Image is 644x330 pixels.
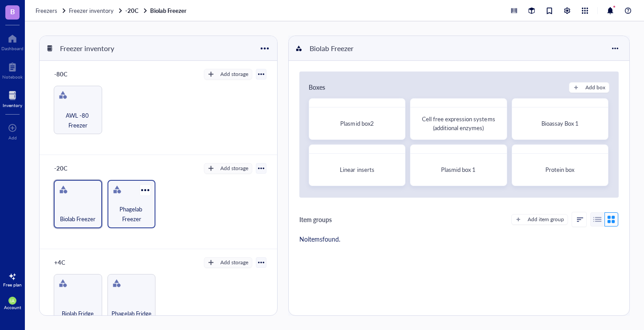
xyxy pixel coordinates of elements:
div: -80C [50,68,103,80]
div: Add storage [220,70,248,78]
div: +4C [50,256,103,269]
div: Add [8,135,17,140]
span: Protein box [545,165,574,174]
div: No items found. [299,234,340,244]
div: Notebook [2,74,23,80]
div: -20C [50,162,103,175]
div: Add storage [220,258,248,266]
button: Add storage [204,69,252,80]
span: Phagelab Freezer [112,204,151,224]
span: Plasmid box 1 [441,165,476,174]
div: Freezer inventory [56,41,118,56]
button: Add box [569,82,609,93]
span: Freezers [36,6,57,15]
a: Notebook [2,60,23,80]
button: Add item group [511,214,568,225]
a: Freezer inventory [69,7,123,15]
a: Freezers [36,7,67,15]
div: Biolab Freezer [306,41,359,56]
div: Add item group [528,215,564,223]
a: -20CBiolab Freezer [125,7,188,15]
span: Biolab Freezer [60,214,95,224]
div: Dashboard [1,46,24,51]
span: Freezer inventory [69,6,114,15]
button: Add storage [204,257,252,268]
span: Biolab Fridge [62,309,94,318]
span: Bioassay Box 1 [541,119,579,127]
a: Inventory [3,88,22,108]
span: Plasmid box2 [340,119,374,127]
div: Free plan [3,282,22,287]
span: B [10,6,15,17]
div: Item groups [299,215,332,224]
span: Cell free expression systems (additional enzymes) [422,115,496,132]
div: Account [4,305,21,310]
button: Add storage [204,163,252,174]
span: IA [10,298,15,303]
span: Phagelab Fridge [111,309,151,318]
span: Linear inserts [340,165,374,174]
div: Inventory [3,103,22,108]
span: AWL -80 Freezer [58,111,98,130]
div: Add storage [220,164,248,172]
div: Boxes [309,82,325,93]
a: Dashboard [1,32,24,51]
div: Add box [585,83,605,91]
